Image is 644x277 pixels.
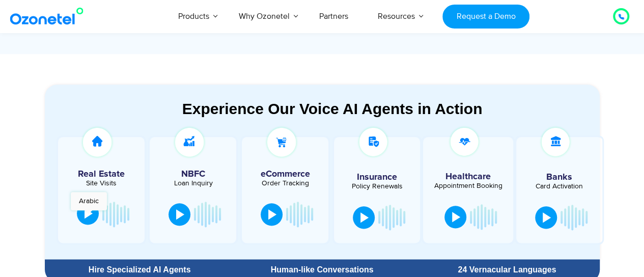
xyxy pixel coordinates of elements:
[431,172,506,181] h5: Healthcare
[442,5,529,29] a: Request a Demo
[247,170,323,179] h5: eCommerce
[55,100,610,118] div: Experience Our Voice AI Agents in Action
[339,173,414,182] h5: Insurance
[63,180,139,187] div: Site Visits
[155,170,231,179] h5: NBFC
[339,183,414,190] div: Policy Renewals
[431,182,506,189] div: Appointment Booking
[155,180,231,187] div: Loan Inquiry
[235,266,409,274] div: Human-like Conversations
[247,180,323,187] div: Order Tracking
[521,173,597,182] h5: Banks
[63,170,139,179] h5: Real Estate
[419,266,594,274] div: 24 Vernacular Languages
[521,183,597,190] div: Card Activation
[50,266,230,274] div: Hire Specialized AI Agents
